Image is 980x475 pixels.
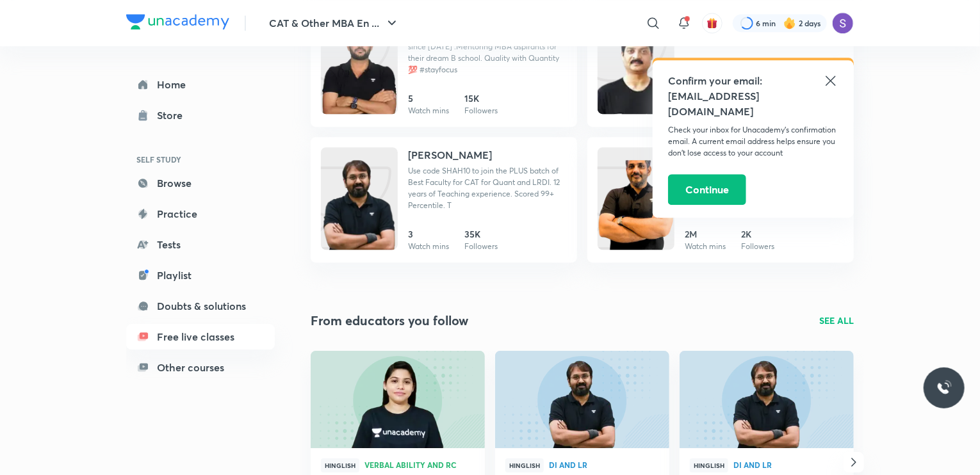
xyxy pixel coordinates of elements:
a: Tests [126,232,275,257]
h6: 5 [408,92,449,105]
a: Browse [126,170,275,196]
h6: 3 [408,227,449,241]
a: Unacademy[PERSON_NAME]Use code SHAH10 to join the PLUS batch of Best Faculty for CAT for Quant an... [311,137,577,262]
a: new-thumbnail [680,351,854,448]
span: Hinglish [690,458,728,472]
span: DI and LR [733,461,844,469]
a: Unacademy[PERSON_NAME]21+ years of teaching QA & LRDI for CAT. Mentored 50000+ students. A 100%[P... [587,137,854,262]
a: Unacademy[PERSON_NAME]55KWatch mins13KFollowers [587,1,854,127]
p: Use code SHAH10 to join the PLUS batch of Best Faculty for CAT for Quant and LRDI. 12 years of Te... [408,165,567,211]
button: avatar [702,13,723,33]
img: Unacademy [321,160,398,262]
h5: [EMAIL_ADDRESS][DOMAIN_NAME] [668,88,838,119]
p: Watch mins [685,241,726,252]
img: Company Logo [126,14,229,29]
p: Check your inbox for Unacademy’s confirmation email. A current email address helps ensure you don... [668,124,838,159]
h6: 35K [464,227,498,241]
a: Home [126,72,275,97]
a: Playlist [126,262,275,288]
a: Unacademy[PERSON_NAME]QUANT and LRDI educator on unacademy since [DATE] .Mentoring MBA aspirants ... [311,1,577,127]
img: Unacademy [598,160,674,262]
img: avatar [706,17,718,29]
img: Sapara Premji [832,12,854,34]
p: Followers [464,241,498,252]
h6: SELF STUDY [126,149,275,170]
img: Unacademy [598,24,674,127]
p: QUANT and LRDI educator on unacademy since 2019 .Mentoring MBA aspirants for their dream B school... [408,29,567,76]
p: Watch mins [408,241,449,252]
h4: [PERSON_NAME] [408,147,492,163]
p: Followers [741,241,774,252]
p: Watch mins [408,105,449,117]
span: DI and LR [549,461,659,469]
img: new-thumbnail [678,350,855,449]
a: SEE ALL [819,314,854,327]
img: new-thumbnail [309,350,486,449]
span: Hinglish [321,458,359,472]
img: streak [783,17,796,29]
h6: 15K [464,92,498,105]
p: Followers [464,105,498,117]
a: Verbal Ability and RC [364,461,475,470]
img: ttu [936,380,952,396]
a: Doubts & solutions [126,293,275,319]
a: Free live classes [126,324,275,350]
a: Company Logo [126,14,229,33]
button: CAT & Other MBA En ... [261,10,407,36]
a: Store [126,102,275,128]
div: Store [157,108,190,123]
a: new-thumbnail [311,351,485,448]
h5: Confirm your email: [668,73,838,88]
a: new-thumbnail [495,351,669,448]
h6: 2K [741,227,774,241]
img: Unacademy [321,24,398,127]
a: DI and LR [549,461,659,470]
h2: From educators you follow [311,311,468,330]
a: DI and LR [733,461,844,470]
button: Continue [668,174,746,205]
a: Practice [126,201,275,227]
img: new-thumbnail [493,350,671,449]
a: Other courses [126,355,275,380]
span: Verbal Ability and RC [364,461,475,469]
h6: 2M [685,227,726,241]
span: Hinglish [505,458,544,472]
